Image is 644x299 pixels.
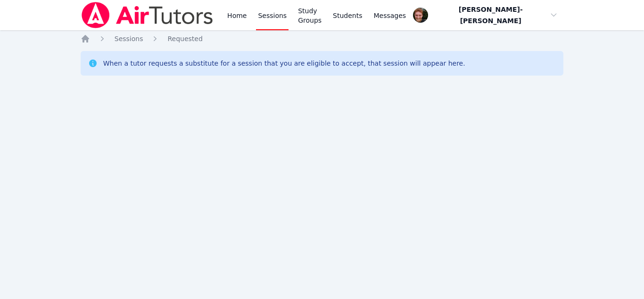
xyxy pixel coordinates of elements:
[167,34,202,43] a: Requested
[115,34,143,43] a: Sessions
[103,59,465,68] div: When a tutor requests a substitute for a session that you are eligible to accept, that session wi...
[81,2,214,28] img: Air Tutors
[374,11,406,20] span: Messages
[167,35,202,43] span: Requested
[81,34,564,43] nav: Breadcrumb
[115,35,143,43] span: Sessions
